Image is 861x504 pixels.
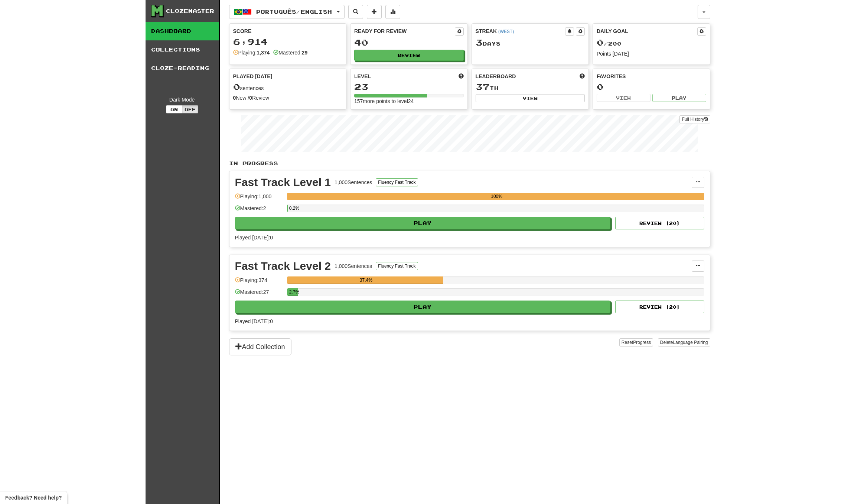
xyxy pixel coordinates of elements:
span: Score more points to level up [459,73,464,80]
div: Streak [476,27,565,35]
button: Play [235,217,611,229]
span: / 200 [597,40,622,47]
a: Collections [146,40,219,59]
button: Search sentences [348,5,363,19]
div: 23 [354,82,464,92]
div: Mastered: [273,49,307,56]
div: th [476,82,585,92]
div: Ready for Review [354,27,455,35]
span: 0 [233,82,240,92]
div: Points [DATE] [597,50,706,57]
span: This week in points, UTC [580,73,585,80]
button: Add sentence to collection [367,5,382,19]
strong: 0 [233,95,236,101]
span: Progress [633,340,651,345]
button: Off [182,105,198,113]
a: Full History [679,115,710,123]
div: Daily Goal [597,27,697,36]
span: Played [DATE] [233,73,273,80]
button: View [597,94,650,102]
div: New / Review [233,94,343,102]
button: DeleteLanguage Pairing [658,338,710,346]
div: Playing: 1,000 [235,193,283,205]
a: Dashboard [146,22,219,40]
span: 3 [476,37,483,47]
div: Fast Track Level 1 [235,177,331,188]
button: On [166,105,182,113]
a: Cloze-Reading [146,59,219,77]
div: Dark Mode [151,96,213,103]
div: 37.4% [289,276,443,284]
strong: 0 [249,95,252,101]
a: (WEST) [498,29,514,34]
div: Fast Track Level 2 [235,261,331,272]
button: Português/English [229,5,345,19]
div: Playing: 374 [235,276,283,289]
button: More stats [385,5,400,19]
div: 2.7% [289,288,298,296]
span: Played [DATE]: 0 [235,318,273,324]
div: Score [233,27,343,35]
span: Language Pairing [673,340,708,345]
div: Favorites [597,73,706,80]
div: 1,000 Sentences [335,262,372,270]
strong: 1,374 [257,50,270,56]
button: Review (20) [615,301,704,313]
div: 1,000 Sentences [335,179,372,186]
div: Mastered: 2 [235,205,283,217]
span: Leaderboard [476,73,516,80]
span: Open feedback widget [5,494,62,501]
div: Clozemaster [166,7,214,15]
div: Playing: [233,49,270,56]
button: Add Collection [229,338,291,355]
button: Fluency Fast Track [376,262,418,270]
div: Mastered: 27 [235,288,283,301]
div: 100% [289,193,704,200]
span: 37 [476,82,490,92]
div: 0 [597,82,706,92]
span: Level [354,73,371,80]
button: Review [354,50,464,61]
p: In Progress [229,160,710,167]
div: Day s [476,38,585,47]
div: 6,914 [233,37,343,46]
div: 40 [354,38,464,47]
button: Fluency Fast Track [376,178,418,186]
button: Play [652,94,706,102]
button: Play [235,301,611,313]
div: 157 more points to level 24 [354,97,464,105]
div: sentences [233,82,343,92]
button: ResetProgress [619,338,653,346]
span: Played [DATE]: 0 [235,235,273,241]
strong: 29 [302,50,308,56]
span: 0 [597,37,604,47]
button: Review (20) [615,217,704,229]
span: Português / English [256,9,332,15]
button: View [476,94,585,102]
